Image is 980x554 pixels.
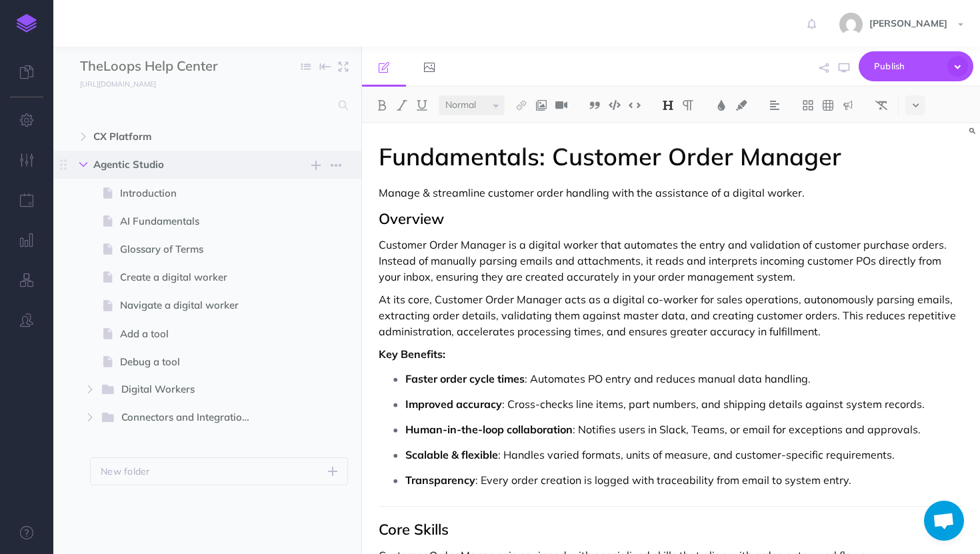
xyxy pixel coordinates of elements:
img: Clear styles button [875,100,887,111]
p: New folder [101,464,150,479]
a: [URL][DOMAIN_NAME] [53,77,169,90]
strong: Improved accuracy [405,397,502,411]
p: : Automates PO entry and reduces manual data handling. [405,369,963,389]
h2: Overview [379,211,963,227]
p: : Cross-checks line items, part numbers, and shipping details against system records. [405,394,963,414]
img: 58e60416af45c89b35c9d831f570759b.jpg [839,13,863,36]
button: Publish [859,51,973,81]
p: At its core, Customer Order Manager acts as a digital co-worker for sales operations, autonomousl... [379,291,963,339]
img: Paragraph button [682,100,694,111]
img: Text background color button [735,100,747,111]
span: Debug a tool [120,354,281,370]
img: Bold button [376,100,388,111]
span: Glossary of Terms [120,241,281,257]
input: Documentation Name [80,57,237,77]
p: Customer Order Manager is a digital worker that automates the entry and validation of customer pu... [379,237,963,285]
button: New folder [90,457,348,485]
span: Connectors and Integrations [121,409,261,427]
strong: Key Benefits: [379,347,445,361]
img: Inline code button [629,100,641,110]
strong: Transparency [405,473,475,487]
img: Text color button [715,100,727,111]
img: logo-mark.svg [17,14,37,33]
img: Italic button [396,100,408,111]
strong: Faster order cycle times [405,372,525,385]
span: Create a digital worker [120,269,281,285]
div: Open chat [924,501,964,541]
img: Link button [515,100,527,111]
p: : Every order creation is logged with traceability from email to system entry. [405,470,963,490]
small: [URL][DOMAIN_NAME] [80,79,156,89]
img: Add video button [555,100,567,111]
img: Blockquote button [589,100,601,111]
span: [PERSON_NAME] [863,17,954,29]
span: Publish [874,56,941,77]
span: AI Fundamentals [120,213,281,229]
span: Digital Workers [121,381,261,399]
img: Add image button [535,100,547,111]
p: : Handles varied formats, units of measure, and customer-specific requirements. [405,445,963,465]
img: Underline button [416,100,428,111]
input: Search [80,93,331,117]
strong: Human-in-the-loop collaboration [405,423,573,436]
span: CX Platform [93,129,265,145]
h1: Fundamentals: Customer Order Manager [379,143,963,170]
p: : Notifies users in Slack, Teams, or email for exceptions and approvals. [405,419,963,439]
strong: Scalable & flexible [405,448,498,461]
img: Callout dropdown menu button [842,100,854,111]
img: Alignment dropdown menu button [769,100,781,111]
span: Navigate a digital worker [120,297,281,313]
span: Add a tool [120,326,281,342]
img: Headings dropdown button [662,100,674,111]
span: Agentic Studio [93,157,265,173]
img: Create table button [822,100,834,111]
h2: Core Skills [379,521,963,537]
img: Code block button [609,100,621,110]
span: Introduction [120,185,281,201]
p: Manage & streamline customer order handling with the assistance of a digital worker. [379,185,963,201]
